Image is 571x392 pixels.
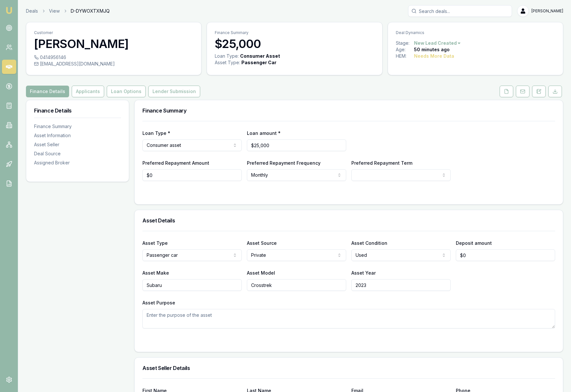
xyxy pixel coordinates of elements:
[215,59,240,66] div: Asset Type :
[142,130,170,136] label: Loan Type *
[142,270,169,276] label: Asset Make
[34,123,121,130] div: Finance Summary
[142,169,242,181] input: $
[351,240,387,246] label: Asset Condition
[215,53,239,59] div: Loan Type:
[351,270,376,276] label: Asset Year
[148,86,200,97] button: Lender Submission
[147,86,201,97] a: Lender Submission
[34,108,121,113] h3: Finance Details
[34,160,121,166] div: Assigned Broker
[34,61,193,67] div: [EMAIL_ADDRESS][DOMAIN_NAME]
[142,160,209,166] label: Preferred Repayment Amount
[396,53,414,59] div: HEM:
[142,240,168,246] label: Asset Type
[414,53,454,59] div: Needs More Data
[142,108,555,113] h3: Finance Summary
[351,160,412,166] label: Preferred Repayment Term
[414,46,450,53] div: 50 minutes ago
[34,141,121,148] div: Asset Seller
[247,130,281,136] label: Loan amount *
[240,53,280,59] div: Consumer Asset
[26,86,70,97] a: Finance Details
[531,8,563,14] span: [PERSON_NAME]
[105,86,147,97] a: Loan Options
[396,40,414,46] div: Stage:
[34,37,193,50] h3: [PERSON_NAME]
[396,30,555,35] p: Deal Dynamics
[70,86,105,97] a: Applicants
[142,300,175,305] label: Asset Purpose
[26,8,110,14] nav: breadcrumb
[26,8,38,14] a: Deals
[142,365,555,371] h3: Asset Seller Details
[5,6,13,14] img: emu-icon-u.png
[26,86,69,97] button: Finance Details
[247,240,277,246] label: Asset Source
[34,54,193,61] div: 0414956146
[142,218,555,223] h3: Asset Details
[456,249,555,261] input: $
[72,86,104,97] button: Applicants
[34,150,121,157] div: Deal Source
[215,30,374,35] p: Finance Summary
[396,46,414,53] div: Age:
[71,8,110,14] span: D-DYWOXTXMJQ
[34,132,121,139] div: Asset Information
[456,240,492,246] label: Deposit amount
[49,8,60,14] a: View
[414,40,461,46] button: New Lead Created
[247,160,321,166] label: Preferred Repayment Frequency
[241,59,276,66] div: Passenger Car
[247,139,346,151] input: $
[408,5,512,17] input: Search deals
[215,37,374,50] h3: $25,000
[247,270,275,276] label: Asset Model
[34,30,193,35] p: Customer
[107,86,146,97] button: Loan Options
